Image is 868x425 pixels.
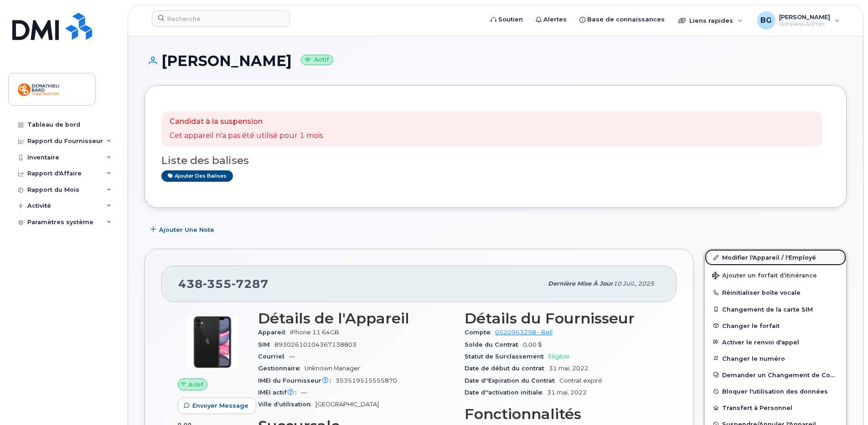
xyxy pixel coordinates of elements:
span: Appareil [258,329,290,336]
span: Ville d’utilisation [258,401,315,408]
span: iPhone 11 64GB [290,329,339,336]
small: Actif [301,55,333,65]
span: Ajouter un forfait d’itinérance [712,272,817,281]
p: Candidat à la suspension [170,117,323,127]
span: Changer le forfait [722,322,780,329]
span: — [289,353,295,360]
button: Changer le forfait [705,317,846,334]
span: IMEI actif [258,389,301,396]
span: Date d''Expiration du Contrat [465,377,559,384]
button: Transfert à Personnel [705,399,846,416]
button: Ajouter une Note [145,221,222,238]
h3: Liste des balises [161,155,830,166]
span: Envoyer Message [192,401,248,410]
span: 355 [203,277,232,291]
span: Date de début du contrat [465,365,549,372]
span: 7287 [232,277,269,291]
span: Actif [188,380,203,389]
h3: Fonctionnalités [465,406,660,422]
span: 438 [178,277,269,291]
span: Date d''activation initiale [465,389,547,396]
span: Gestionnaire [258,365,305,372]
button: Envoyer Message [178,398,256,414]
span: 0,00 $ [523,341,542,348]
span: Contrat expiré [559,377,602,384]
a: Ajouter des balises [161,170,233,182]
span: SIM [258,341,274,348]
span: Ajouter une Note [159,225,214,234]
button: Ajouter un forfait d’itinérance [705,266,846,284]
span: Statut de Surclassement [465,353,548,360]
button: Changement de la carte SIM [705,301,846,317]
h3: Détails de l'Appareil [258,310,454,327]
p: Cet appareil n'a pas été utilisé pour 1 mois [170,131,323,141]
span: 89302610104367138803 [274,341,356,348]
h3: Détails du Fournisseur [465,310,660,327]
span: 353519515555870 [336,377,397,384]
a: Modifier l'Appareil / l'Employé [705,249,846,266]
button: Changer le numéro [705,350,846,367]
h1: [PERSON_NAME] [145,53,847,69]
a: 0520963298 - Bell [495,329,553,336]
img: iPhone_11.jpg [185,315,240,369]
span: — [301,389,307,396]
span: Compte [465,329,495,336]
span: Solde du Contrat [465,341,523,348]
span: 31 mai, 2022 [547,389,587,396]
span: 31 mai, 2022 [549,365,589,372]
button: Activer le renvoi d'appel [705,334,846,350]
span: Courriel [258,353,289,360]
button: Demander un Changement de Compte [705,367,846,383]
span: Dernière mise à jour [548,280,613,287]
span: [GEOGRAPHIC_DATA] [315,401,379,408]
span: Activer le renvoi d'appel [722,338,799,345]
span: IMEI du Fournisseur [258,377,336,384]
button: Bloquer l'utilisation des données [705,383,846,399]
button: Réinitialiser boîte vocale [705,284,846,301]
span: 10 juil., 2025 [613,280,654,287]
span: Eligible [548,353,570,360]
span: Unknown Manager [305,365,360,372]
